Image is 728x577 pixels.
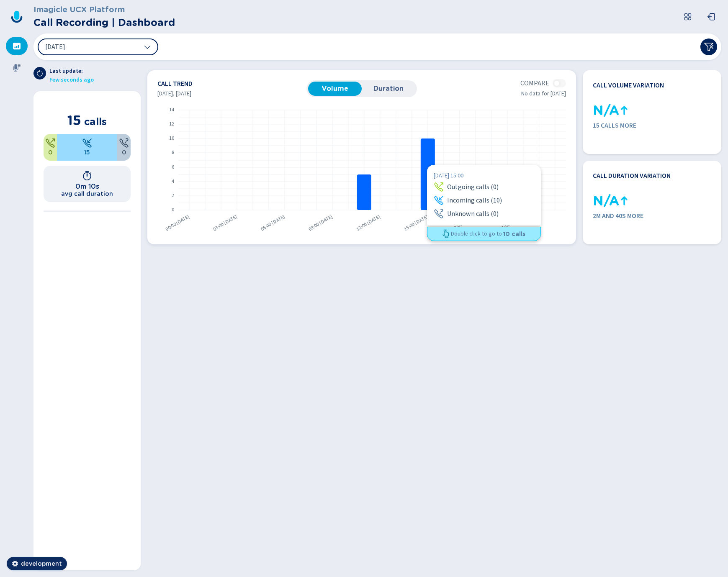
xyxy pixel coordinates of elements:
[13,64,21,72] svg: mic-fill
[157,90,191,98] span: [DATE], [DATE]
[308,82,362,96] button: Volume
[169,121,174,128] text: 12
[704,42,714,52] svg: funnel-disabled
[520,78,549,88] span: Compare
[593,80,664,90] h4: Call volume variation
[172,164,174,171] text: 6
[172,192,174,200] text: 2
[67,112,81,128] span: 15
[593,171,671,181] h4: Call duration variation
[122,148,126,157] span: 0
[355,213,382,233] text: 12:00 [DATE]
[619,196,629,206] svg: kpi-up
[38,38,158,55] button: [DATE]
[619,105,629,115] svg: kpi-up
[75,182,99,190] h1: 0m 10s
[61,190,113,197] h2: avg call duration
[212,213,239,233] text: 03:00 [DATE]
[82,171,92,181] svg: timer
[169,107,174,114] text: 14
[84,115,107,128] span: calls
[593,191,619,211] span: N/A
[172,149,174,156] text: 8
[403,213,430,233] text: 15:00 [DATE]
[44,134,57,161] div: 0%
[593,100,619,121] span: N/A
[172,207,174,214] text: 0
[593,211,711,221] span: 2m and 40s more
[707,13,715,21] svg: box-arrow-left
[164,213,191,233] text: 00:00 [DATE]
[45,44,65,50] span: [DATE]
[84,148,90,157] span: 15
[521,90,566,98] span: No data for [DATE]
[144,44,151,50] svg: chevron-down
[49,76,94,85] span: Few seconds ago
[7,557,67,570] button: development
[13,42,21,50] svg: dashboard-filled
[362,82,415,96] button: Duration
[117,134,131,161] div: 0%
[6,37,28,55] div: Dashboard
[49,67,94,76] span: Last update:
[48,148,52,157] span: 0
[450,213,477,233] text: 18:00 [DATE]
[311,85,358,92] span: Volume
[36,70,43,77] svg: arrow-clockwise
[57,134,117,161] div: 100%
[21,559,62,568] span: development
[82,138,92,148] svg: telephone-inbound
[593,104,606,117] div: 0 calls in the previous period, impossible to calculate the % variation
[593,194,606,208] div: 0 calls in the previous period, impossible to calculate the % variation
[498,213,525,233] text: 21:00 [DATE]
[45,138,55,148] svg: telephone-outbound
[593,121,711,131] span: 15 calls more
[365,85,412,92] span: Duration
[33,15,175,30] h2: Call Recording | Dashboard
[260,213,286,233] text: 06:00 [DATE]
[700,38,717,55] button: Clear filters
[33,3,175,15] h3: Imagicle UCX Platform
[172,178,174,185] text: 4
[157,80,306,87] h4: Call trend
[307,213,334,233] text: 09:00 [DATE]
[119,138,129,148] svg: unknown-call
[6,59,28,77] div: Recordings
[169,135,174,142] text: 10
